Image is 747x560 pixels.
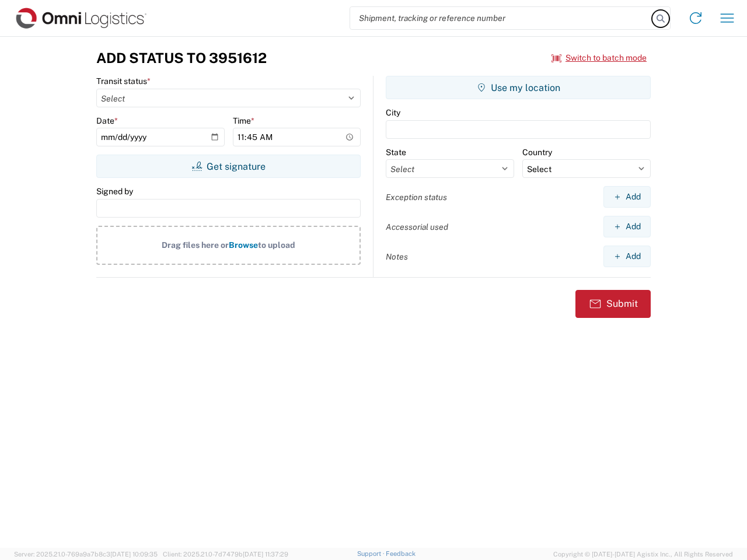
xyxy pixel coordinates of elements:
[96,50,267,66] h3: Add Status to 3951612
[386,222,448,232] label: Accessorial used
[553,549,733,559] span: Copyright © [DATE]-[DATE] Agistix Inc., All Rights Reserved
[96,116,118,126] label: Date
[603,216,651,237] button: Add
[386,76,651,99] button: Use my location
[522,147,552,157] label: Country
[96,186,133,197] label: Signed by
[357,550,386,557] a: Support
[386,147,406,157] label: State
[96,76,151,86] label: Transit status
[575,290,651,318] button: Submit
[350,7,652,29] input: Shipment, tracking or reference number
[258,240,295,250] span: to upload
[96,155,361,178] button: Get signature
[162,240,229,250] span: Drag files here or
[229,240,258,250] span: Browse
[233,116,254,126] label: Time
[603,186,651,208] button: Add
[386,251,408,262] label: Notes
[603,246,651,267] button: Add
[243,551,288,558] span: [DATE] 11:37:29
[386,192,447,202] label: Exception status
[110,551,158,558] span: [DATE] 10:09:35
[14,551,158,558] span: Server: 2025.21.0-769a9a7b8c3
[386,550,416,557] a: Feedback
[551,48,647,68] button: Switch to batch mode
[163,551,288,558] span: Client: 2025.21.0-7d7479b
[386,107,400,118] label: City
